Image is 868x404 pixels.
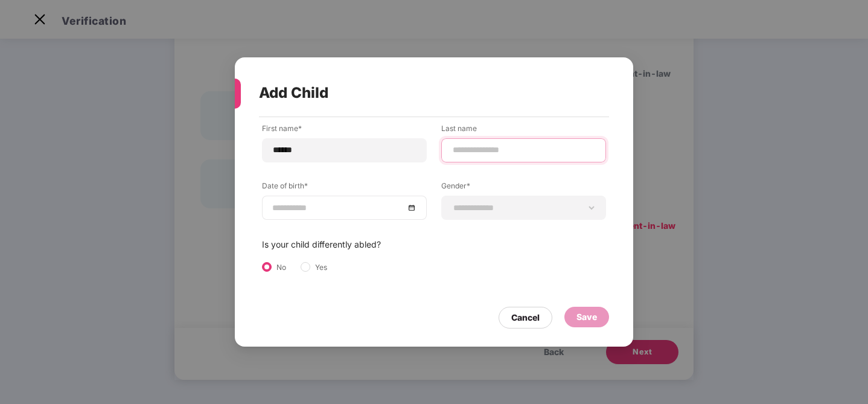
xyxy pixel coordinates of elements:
[259,69,580,117] div: Add Child
[576,310,597,324] div: Save
[262,181,427,196] label: Date of birth*
[441,123,606,138] label: Last name
[441,181,606,196] label: Gender*
[262,123,427,138] label: First name*
[276,263,286,277] label: No
[315,263,327,277] label: Yes
[511,311,540,324] div: Cancel
[262,238,381,251] label: Is your child differently abled?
